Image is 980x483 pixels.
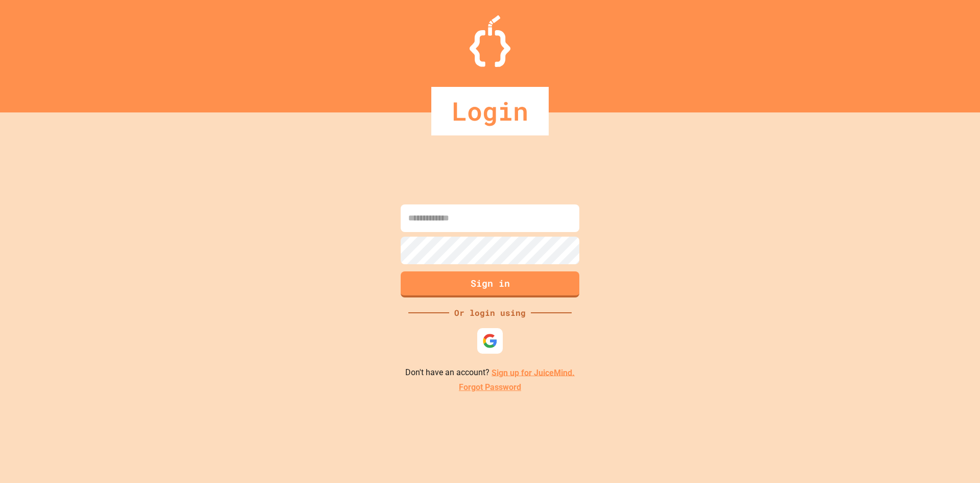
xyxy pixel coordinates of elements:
a: Forgot Password [459,381,521,394]
button: Sign in [401,271,579,297]
img: google-icon.svg [482,333,498,349]
div: Or login using [449,307,531,319]
img: Logo.svg [470,15,510,67]
div: Login [431,87,549,135]
p: Don't have an account? [405,366,575,379]
a: Sign up for JuiceMind. [492,367,575,377]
